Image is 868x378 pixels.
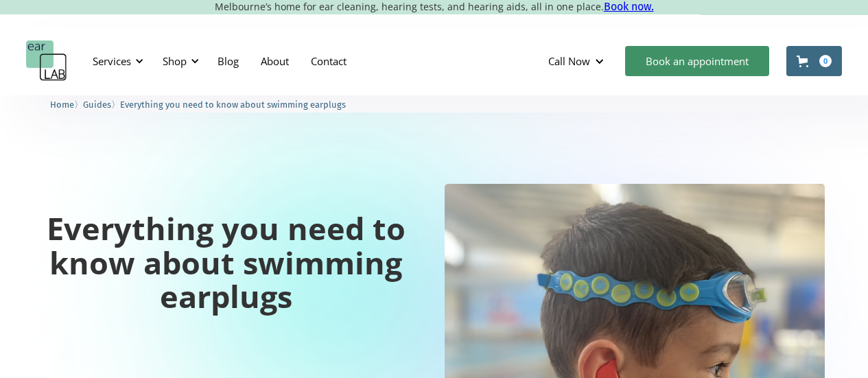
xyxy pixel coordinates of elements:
[819,55,832,67] div: 0
[250,41,300,81] a: About
[83,99,111,110] span: Guides
[625,46,769,76] a: Book an appointment
[207,41,250,81] a: Blog
[154,40,203,82] div: Shop
[26,40,67,82] a: home
[120,97,346,110] a: Everything you need to know about swimming earplugs
[548,54,590,68] div: Call Now
[50,97,74,110] a: Home
[50,97,83,112] li: 〉
[93,54,131,68] div: Services
[83,97,120,112] li: 〉
[43,211,408,314] h1: Everything you need to know about swimming earplugs
[120,99,346,110] span: Everything you need to know about swimming earplugs
[83,97,111,110] a: Guides
[537,40,618,82] div: Call Now
[163,54,187,68] div: Shop
[300,41,357,81] a: Contact
[786,46,842,76] a: Open cart
[50,99,74,110] span: Home
[84,40,148,82] div: Services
